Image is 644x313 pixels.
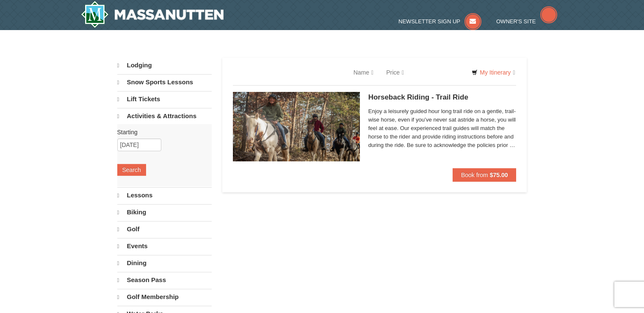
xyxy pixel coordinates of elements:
a: Lodging [117,58,212,73]
a: Name [347,64,380,81]
span: Enjoy a leisurely guided hour long trail ride on a gentle, trail-wise horse, even if you’ve never... [368,107,517,150]
h5: Horseback Riding - Trail Ride [368,93,517,102]
button: Book from $75.00 [453,168,517,182]
img: Massanutten Resort Logo [81,1,224,28]
span: Owner's Site [496,18,536,25]
a: Golf [117,221,212,237]
a: My Itinerary [466,66,520,79]
label: Starting [117,128,205,136]
button: Search [117,164,146,176]
span: Newsletter Sign Up [398,18,460,25]
a: Biking [117,204,212,220]
a: Lift Tickets [117,91,212,107]
span: Book from [461,172,488,178]
a: Owner's Site [496,18,557,25]
a: Massanutten Resort [81,1,224,28]
a: Golf Membership [117,289,212,305]
a: Newsletter Sign Up [398,18,481,25]
a: Events [117,238,212,254]
img: 21584748-79-4e8ac5ed.jpg [233,92,360,161]
a: Dining [117,255,212,271]
a: Price [380,64,410,81]
a: Lessons [117,187,212,203]
strong: $75.00 [490,172,508,178]
a: Activities & Attractions [117,108,212,124]
a: Season Pass [117,272,212,288]
a: Snow Sports Lessons [117,74,212,90]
